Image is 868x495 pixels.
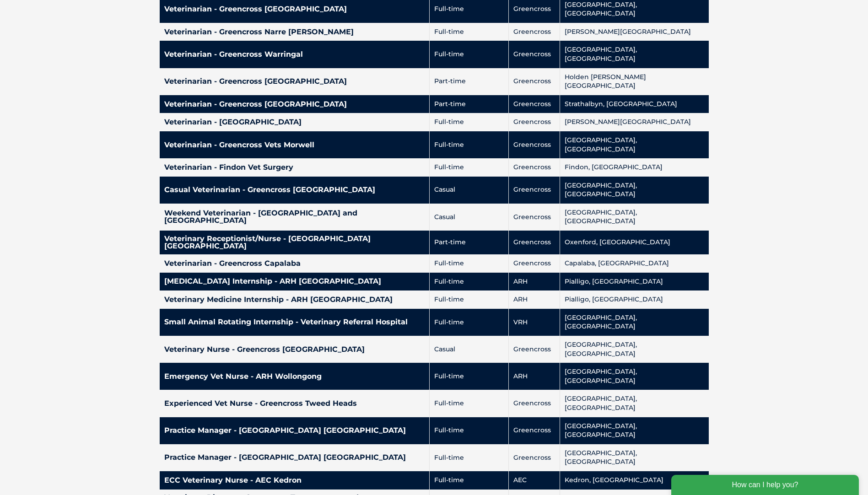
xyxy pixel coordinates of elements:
[164,477,425,484] h4: ECC Veterinary Nurse - AEC Kedron
[429,273,508,291] td: Full-time
[429,131,508,158] td: Full-time
[508,204,560,231] td: Greencross
[560,291,709,309] td: Pialligo, [GEOGRAPHIC_DATA]
[164,101,425,108] h4: Veterinarian - Greencross [GEOGRAPHIC_DATA]
[508,23,560,41] td: Greencross
[429,309,508,336] td: Full-time
[508,390,560,417] td: Greencross
[508,363,560,390] td: ARH
[560,177,709,204] td: [GEOGRAPHIC_DATA], [GEOGRAPHIC_DATA]
[560,158,709,177] td: Findon, [GEOGRAPHIC_DATA]
[560,417,709,444] td: [GEOGRAPHIC_DATA], [GEOGRAPHIC_DATA]
[164,454,425,461] h4: Practice Manager - [GEOGRAPHIC_DATA] [GEOGRAPHIC_DATA]
[560,390,709,417] td: [GEOGRAPHIC_DATA], [GEOGRAPHIC_DATA]
[508,336,560,363] td: Greencross
[164,5,425,13] h4: Veterinarian - Greencross [GEOGRAPHIC_DATA]
[164,373,425,380] h4: Emergency Vet Nurse - ARH Wollongong
[560,41,709,68] td: [GEOGRAPHIC_DATA], [GEOGRAPHIC_DATA]
[164,118,425,126] h4: Veterinarian - [GEOGRAPHIC_DATA]
[560,273,709,291] td: Pialligo, [GEOGRAPHIC_DATA]
[560,363,709,390] td: [GEOGRAPHIC_DATA], [GEOGRAPHIC_DATA]
[560,204,709,231] td: [GEOGRAPHIC_DATA], [GEOGRAPHIC_DATA]
[429,390,508,417] td: Full-time
[560,113,709,131] td: [PERSON_NAME][GEOGRAPHIC_DATA]
[164,346,425,353] h4: Veterinary Nurse - Greencross [GEOGRAPHIC_DATA]
[429,95,508,113] td: Part-time
[508,177,560,204] td: Greencross
[508,291,560,309] td: ARH
[560,131,709,158] td: [GEOGRAPHIC_DATA], [GEOGRAPHIC_DATA]
[164,28,425,36] h4: Veterinarian - Greencross Narre [PERSON_NAME]
[5,5,193,26] div: How can I help you?
[164,400,425,407] h4: Experienced Vet Nurse - Greencross Tweed Heads
[508,95,560,113] td: Greencross
[429,158,508,177] td: Full-time
[429,417,508,444] td: Full-time
[850,42,859,51] button: Search
[560,68,709,95] td: Holden [PERSON_NAME][GEOGRAPHIC_DATA]
[429,177,508,204] td: Casual
[429,444,508,471] td: Full-time
[429,363,508,390] td: Full-time
[164,164,425,171] h4: Veterinarian - Findon Vet Surgery
[508,254,560,273] td: Greencross
[429,291,508,309] td: Full-time
[560,95,709,113] td: Strathalbyn, [GEOGRAPHIC_DATA]
[164,141,425,149] h4: Veterinarian - Greencross Vets Morwell
[508,273,560,291] td: ARH
[508,417,560,444] td: Greencross
[164,186,425,194] h4: Casual Veterinarian - Greencross [GEOGRAPHIC_DATA]
[164,235,425,250] h4: Veterinary Receptionist/Nurse - [GEOGRAPHIC_DATA] [GEOGRAPHIC_DATA]
[164,318,425,326] h4: Small Animal Rotating Internship - Veterinary Referral Hospital
[429,68,508,95] td: Part-time
[429,336,508,363] td: Casual
[429,23,508,41] td: Full-time
[508,113,560,131] td: Greencross
[560,231,709,254] td: Oxenford, [GEOGRAPHIC_DATA]
[508,444,560,471] td: Greencross
[508,231,560,254] td: Greencross
[429,254,508,273] td: Full-time
[164,278,425,285] h4: [MEDICAL_DATA] Internship - ARH [GEOGRAPHIC_DATA]
[508,158,560,177] td: Greencross
[429,471,508,490] td: Full-time
[560,444,709,471] td: [GEOGRAPHIC_DATA], [GEOGRAPHIC_DATA]
[164,260,425,267] h4: Veterinarian - Greencross Capalaba
[560,254,709,273] td: Capalaba, [GEOGRAPHIC_DATA]
[560,336,709,363] td: [GEOGRAPHIC_DATA], [GEOGRAPHIC_DATA]
[164,51,425,58] h4: Veterinarian - Greencross Warringal
[429,113,508,131] td: Full-time
[560,23,709,41] td: [PERSON_NAME][GEOGRAPHIC_DATA]
[508,309,560,336] td: VRH
[508,41,560,68] td: Greencross
[508,471,560,490] td: AEC
[560,309,709,336] td: [GEOGRAPHIC_DATA], [GEOGRAPHIC_DATA]
[508,68,560,95] td: Greencross
[164,78,425,85] h4: Veterinarian - Greencross [GEOGRAPHIC_DATA]
[560,471,709,490] td: Kedron, [GEOGRAPHIC_DATA]
[429,204,508,231] td: Casual
[164,427,425,434] h4: Practice Manager - [GEOGRAPHIC_DATA] [GEOGRAPHIC_DATA]
[429,41,508,68] td: Full-time
[164,296,425,303] h4: Veterinary Medicine Internship - ARH [GEOGRAPHIC_DATA]
[429,231,508,254] td: Part-time
[508,131,560,158] td: Greencross
[164,210,425,224] h4: Weekend Veterinarian - [GEOGRAPHIC_DATA] and [GEOGRAPHIC_DATA]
